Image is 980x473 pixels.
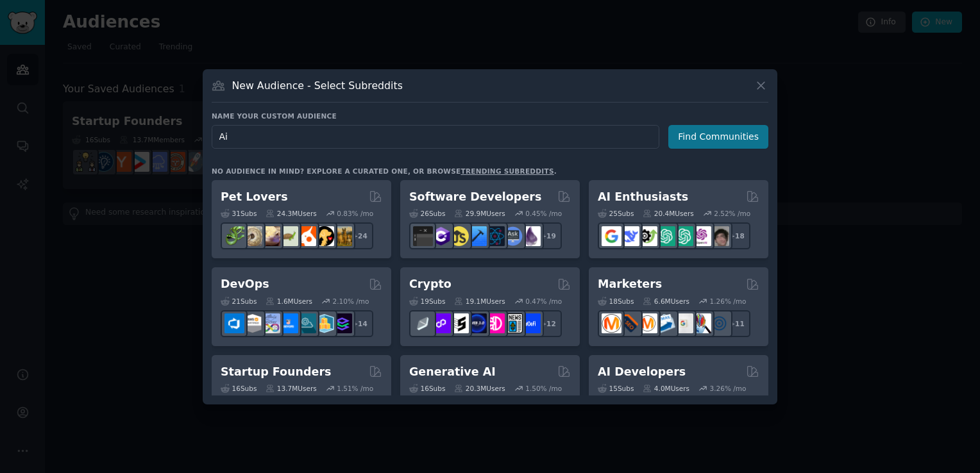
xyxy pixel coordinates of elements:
[503,226,523,246] img: AskComputerScience
[449,226,469,246] img: learnjavascript
[525,209,562,218] div: 0.45 % /mo
[503,313,523,333] img: CryptoNews
[521,313,541,333] img: defi_
[413,313,433,333] img: ethfinance
[260,226,280,246] img: leopardgeckos
[691,226,711,246] img: OpenAIDev
[260,313,280,333] img: Docker_DevOps
[296,313,316,333] img: platformengineering
[598,209,634,218] div: 25 Sub s
[598,364,686,380] h2: AI Developers
[467,313,487,333] img: web3
[691,313,711,333] img: MarketingResearch
[212,112,768,120] h3: Name your custom audience
[232,79,403,92] h3: New Audience - Select Subreddits
[655,313,675,333] img: Emailmarketing
[723,222,750,249] div: + 18
[521,226,541,246] img: elixir
[714,209,750,218] div: 2.52 % /mo
[337,209,373,218] div: 0.83 % /mo
[598,276,662,292] h2: Marketers
[643,297,689,306] div: 6.6M Users
[598,189,688,205] h2: AI Enthusiasts
[278,226,298,246] img: turtle
[535,222,562,249] div: + 19
[620,226,639,246] img: DeepSeek
[638,313,657,333] img: AskMarketing
[638,226,657,246] img: AItoolsCatalog
[221,297,257,306] div: 21 Sub s
[409,189,541,205] h2: Software Developers
[314,226,334,246] img: PetAdvice
[266,384,316,393] div: 13.7M Users
[710,297,747,306] div: 1.26 % /mo
[413,226,433,246] img: software
[598,384,634,393] div: 15 Sub s
[314,313,334,333] img: aws_cdk
[709,226,729,246] img: ArtificalIntelligence
[655,226,675,246] img: chatgpt_promptDesign
[643,384,689,393] div: 4.0M Users
[409,209,445,218] div: 26 Sub s
[346,310,373,337] div: + 14
[602,226,621,246] img: GoogleGeminiAI
[212,167,557,176] div: No audience in mind? Explore a curated one, or browse .
[296,226,316,246] img: cockatiel
[337,384,373,393] div: 1.51 % /mo
[449,313,469,333] img: ethstaker
[266,297,312,306] div: 1.6M Users
[409,384,445,393] div: 16 Sub s
[620,313,639,333] img: bigseo
[602,313,621,333] img: content_marketing
[485,313,505,333] img: defiblockchain
[643,209,693,218] div: 20.4M Users
[467,226,487,246] img: iOSProgramming
[224,226,244,246] img: herpetology
[221,384,257,393] div: 16 Sub s
[673,226,693,246] img: chatgpt_prompts_
[723,310,750,337] div: + 11
[242,226,262,246] img: ballpython
[333,297,369,306] div: 2.10 % /mo
[485,226,505,246] img: reactnative
[454,384,505,393] div: 20.3M Users
[709,313,729,333] img: OnlineMarketing
[525,384,562,393] div: 1.50 % /mo
[668,125,768,149] button: Find Communities
[278,313,298,333] img: DevOpsLinks
[598,297,634,306] div: 18 Sub s
[460,167,553,175] a: trending subreddits
[221,364,331,380] h2: Startup Founders
[332,313,352,333] img: PlatformEngineers
[221,189,288,205] h2: Pet Lovers
[431,313,451,333] img: 0xPolygon
[409,297,445,306] div: 19 Sub s
[409,364,496,380] h2: Generative AI
[224,313,244,333] img: azuredevops
[525,297,562,306] div: 0.47 % /mo
[346,222,373,249] div: + 24
[221,209,257,218] div: 31 Sub s
[212,125,659,149] input: Pick a short name, like "Digital Marketers" or "Movie-Goers"
[431,226,451,246] img: csharp
[535,310,562,337] div: + 12
[221,276,269,292] h2: DevOps
[332,226,352,246] img: dogbreed
[409,276,452,292] h2: Crypto
[242,313,262,333] img: AWS_Certified_Experts
[673,313,693,333] img: googleads
[266,209,316,218] div: 24.3M Users
[710,384,747,393] div: 3.26 % /mo
[454,297,505,306] div: 19.1M Users
[454,209,505,218] div: 29.9M Users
